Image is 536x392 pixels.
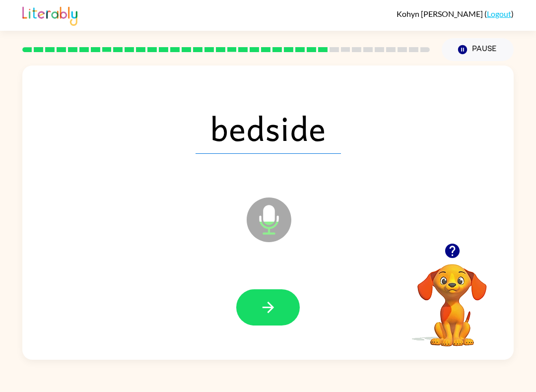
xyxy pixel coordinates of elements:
[196,102,341,154] span: bedside
[402,249,502,348] video: Your browser must support playing .mp4 files to use Literably. Please try using another browser.
[397,9,514,18] div: ( )
[487,9,511,18] a: Logout
[397,9,484,18] span: Kohyn [PERSON_NAME]
[442,38,514,61] button: Pause
[22,4,77,26] img: Literably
